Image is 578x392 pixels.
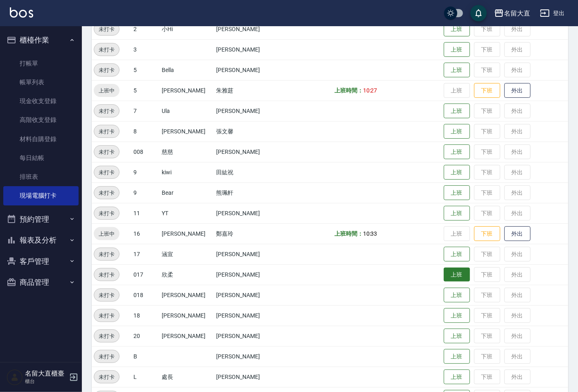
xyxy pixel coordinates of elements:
[131,346,160,367] td: B
[94,332,119,340] span: 未打卡
[94,250,119,259] span: 未打卡
[214,346,278,367] td: [PERSON_NAME]
[3,110,79,129] a: 高階收支登錄
[131,162,160,182] td: 9
[3,251,79,272] button: 客戶管理
[131,367,160,387] td: L
[94,311,119,320] span: 未打卡
[160,285,214,305] td: [PERSON_NAME]
[160,60,214,80] td: Bella
[214,264,278,285] td: [PERSON_NAME]
[504,226,531,241] button: 外出
[131,60,160,80] td: 5
[25,369,67,378] h5: 名留大直櫃臺
[214,80,278,101] td: 朱雅莛
[131,244,160,264] td: 17
[94,66,119,74] span: 未打卡
[214,162,278,182] td: 田紘祝
[131,203,160,223] td: 11
[94,45,119,54] span: 未打卡
[214,19,278,39] td: [PERSON_NAME]
[444,349,470,364] button: 上班
[444,22,470,37] button: 上班
[214,39,278,60] td: [PERSON_NAME]
[3,29,79,51] button: 櫃檯作業
[94,373,119,381] span: 未打卡
[131,285,160,305] td: 018
[160,142,214,162] td: 慈慈
[94,107,119,115] span: 未打卡
[444,247,470,262] button: 上班
[214,60,278,80] td: [PERSON_NAME]
[214,142,278,162] td: [PERSON_NAME]
[3,149,79,167] a: 每日結帳
[94,168,119,177] span: 未打卡
[160,264,214,285] td: 欣柔
[160,203,214,223] td: YT
[160,182,214,203] td: Bear
[444,329,470,344] button: 上班
[7,369,23,385] img: Person
[444,185,470,201] button: 上班
[131,142,160,162] td: 008
[474,83,500,98] button: 下班
[94,86,120,95] span: 上班中
[444,42,470,57] button: 上班
[214,203,278,223] td: [PERSON_NAME]
[537,6,568,21] button: 登出
[3,209,79,230] button: 預約管理
[160,305,214,326] td: [PERSON_NAME]
[214,367,278,387] td: [PERSON_NAME]
[214,223,278,244] td: 鄭嘉玲
[334,230,363,237] b: 上班時間：
[504,8,530,18] div: 名留大直
[214,182,278,203] td: 熊珮軒
[3,73,79,92] a: 帳單列表
[25,378,67,385] p: 櫃台
[160,121,214,142] td: [PERSON_NAME]
[214,326,278,346] td: [PERSON_NAME]
[160,223,214,244] td: [PERSON_NAME]
[444,308,470,323] button: 上班
[10,7,33,18] img: Logo
[94,209,119,218] span: 未打卡
[3,54,79,73] a: 打帳單
[94,189,119,197] span: 未打卡
[214,305,278,326] td: [PERSON_NAME]
[444,144,470,160] button: 上班
[3,186,79,205] a: 現場電腦打卡
[214,285,278,305] td: [PERSON_NAME]
[363,230,377,237] span: 10:33
[131,223,160,244] td: 16
[94,352,119,361] span: 未打卡
[131,326,160,346] td: 20
[444,104,470,119] button: 上班
[131,80,160,101] td: 5
[214,244,278,264] td: [PERSON_NAME]
[160,80,214,101] td: [PERSON_NAME]
[444,124,470,139] button: 上班
[131,264,160,285] td: 017
[131,121,160,142] td: 8
[214,101,278,121] td: [PERSON_NAME]
[94,230,120,238] span: 上班中
[504,83,531,98] button: 外出
[444,268,470,282] button: 上班
[444,206,470,221] button: 上班
[444,165,470,180] button: 上班
[3,272,79,293] button: 商品管理
[131,305,160,326] td: 18
[160,367,214,387] td: 處長
[491,5,533,22] button: 名留大直
[94,148,119,156] span: 未打卡
[160,19,214,39] td: 小Hi
[444,63,470,78] button: 上班
[131,39,160,60] td: 3
[160,244,214,264] td: 涵宣
[334,87,363,94] b: 上班時間：
[160,326,214,346] td: [PERSON_NAME]
[94,291,119,300] span: 未打卡
[474,226,500,241] button: 下班
[3,167,79,186] a: 排班表
[160,101,214,121] td: Ula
